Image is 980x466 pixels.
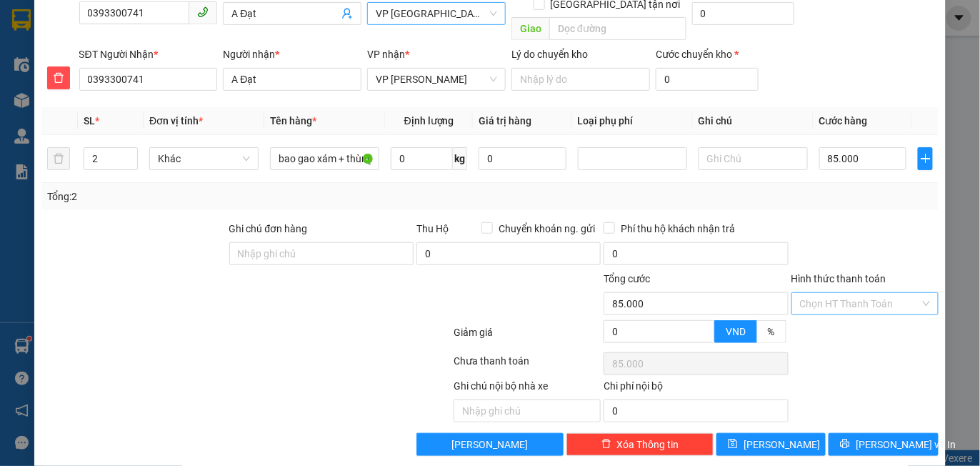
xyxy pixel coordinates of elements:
input: Nhập ghi chú [454,400,601,422]
span: VP Thái Bình [376,3,497,24]
span: Khác [158,148,250,169]
span: SL [84,115,95,127]
div: Chi phí nội bộ [604,378,788,400]
th: Ghi chú [693,107,814,135]
span: Xóa Thông tin [617,437,679,452]
input: 0 [479,147,566,170]
span: VP nhận [367,49,405,60]
button: delete [47,66,70,89]
span: delete [601,439,611,450]
span: Giao [511,17,549,40]
label: Hình thức thanh toán [791,273,886,284]
input: Cước giao hàng [692,2,794,25]
button: delete [47,147,70,170]
div: Tổng: 2 [47,189,379,204]
input: Ghi Chú [699,147,808,170]
span: kg [453,147,467,170]
span: Phí thu hộ khách nhận trả [615,221,741,237]
div: Giảm giá [452,324,602,349]
button: save[PERSON_NAME] [716,433,826,456]
span: Định lượng [404,115,454,127]
span: user-add [341,8,353,19]
input: Dọc đường [549,17,686,40]
span: Tổng cước [604,273,650,284]
button: plus [918,147,933,170]
span: Thu Hộ [416,223,449,234]
span: VND [726,326,746,337]
button: [PERSON_NAME] [416,433,564,456]
span: VP Phạm Văn Đồng [376,69,497,90]
span: delete [48,72,69,84]
span: [PERSON_NAME] [452,437,529,452]
input: SĐT người nhận [79,68,218,91]
span: Đơn vị tính [149,115,203,127]
label: Lý do chuyển kho [511,49,588,60]
span: Chuyển khoản ng. gửi [493,221,601,237]
span: Giá trị hàng [479,115,531,127]
input: VD: Bàn, Ghế [270,147,379,170]
span: Tên hàng [270,115,316,127]
th: Loại phụ phí [572,107,693,135]
button: printer[PERSON_NAME] và In [829,433,938,456]
span: plus [919,153,932,164]
div: Người nhận [223,46,361,62]
div: Chưa thanh toán [452,353,602,378]
span: save [728,439,738,450]
span: Cước hàng [819,115,868,127]
input: Lý do chuyển kho [511,68,650,91]
span: phone [197,6,209,18]
span: [PERSON_NAME] [744,437,820,452]
div: Ghi chú nội bộ nhà xe [454,378,601,400]
span: [PERSON_NAME] và In [856,437,956,452]
div: SĐT Người Nhận [79,46,218,62]
div: Cước chuyển kho [656,46,758,62]
span: % [768,326,775,337]
input: Ghi chú đơn hàng [229,242,414,265]
input: Tên người nhận [223,68,361,91]
label: Ghi chú đơn hàng [229,223,308,234]
span: printer [840,439,850,450]
button: deleteXóa Thông tin [566,433,714,456]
